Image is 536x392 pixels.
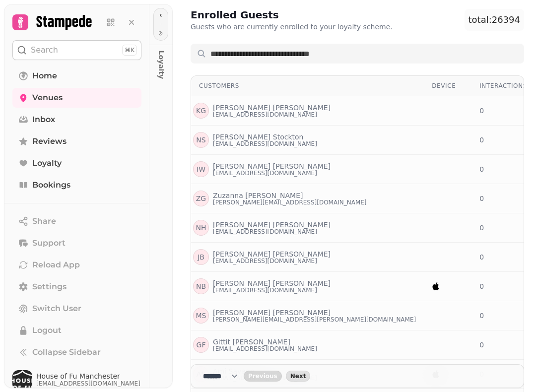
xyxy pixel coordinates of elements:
[31,44,58,56] p: Search
[193,278,331,294] a: NB[PERSON_NAME] [PERSON_NAME][EMAIL_ADDRESS][DOMAIN_NAME]
[193,191,367,206] a: ZGZuzanna [PERSON_NAME][PERSON_NAME][EMAIL_ADDRESS][DOMAIN_NAME]
[12,233,141,253] button: Support
[244,371,282,382] button: back
[213,220,331,230] p: [PERSON_NAME] [PERSON_NAME]
[36,373,140,380] span: House of Fu Manchester
[32,70,57,82] span: Home
[196,223,206,233] p: N H
[12,370,141,390] button: User avatarHouse of Fu Manchester[EMAIL_ADDRESS][DOMAIN_NAME]
[12,175,141,195] a: Bookings
[213,103,331,113] p: [PERSON_NAME] [PERSON_NAME]
[197,164,205,174] p: I W
[196,106,206,116] p: K G
[12,342,141,362] button: Collapse Sidebar
[193,103,331,119] a: KG[PERSON_NAME] [PERSON_NAME][EMAIL_ADDRESS][DOMAIN_NAME]
[213,111,317,119] p: [EMAIL_ADDRESS][DOMAIN_NAME]
[36,380,140,388] span: [EMAIL_ADDRESS][DOMAIN_NAME]
[12,211,141,231] button: Share
[191,22,393,32] p: Guests who are currently enrolled to your loyalty scheme.
[32,281,67,293] span: Settings
[196,194,206,203] p: Z G
[122,45,137,56] div: ⌘K
[479,223,527,233] div: 0
[248,373,277,379] span: Previous
[286,371,311,382] button: next
[32,303,81,315] span: Switch User
[32,346,101,358] span: Collapse Sidebar
[213,140,317,148] p: [EMAIL_ADDRESS][DOMAIN_NAME]
[12,66,141,86] a: Home
[32,179,70,191] span: Bookings
[12,277,141,297] a: Settings
[213,132,303,142] p: [PERSON_NAME] Stockton
[12,110,141,130] a: Inbox
[213,169,317,177] p: [EMAIL_ADDRESS][DOMAIN_NAME]
[193,220,331,236] a: NH[PERSON_NAME] [PERSON_NAME][EMAIL_ADDRESS][DOMAIN_NAME]
[32,215,56,227] span: Share
[12,153,141,173] a: Loyalty
[199,82,416,90] div: Customers
[32,157,62,169] span: Loyalty
[12,321,141,340] button: Logout
[198,252,204,262] p: J B
[479,281,527,291] div: 0
[213,286,317,294] p: [EMAIL_ADDRESS][DOMAIN_NAME]
[213,308,331,318] p: [PERSON_NAME] [PERSON_NAME]
[479,252,527,262] div: 0
[193,132,317,148] a: NS[PERSON_NAME] Stockton[EMAIL_ADDRESS][DOMAIN_NAME]
[479,194,527,203] div: 0
[290,373,306,379] span: Next
[32,135,67,147] span: Reviews
[479,340,527,350] div: 0
[213,191,303,200] p: Zuzanna [PERSON_NAME]
[213,278,331,288] p: [PERSON_NAME] [PERSON_NAME]
[213,345,317,353] p: [EMAIL_ADDRESS][DOMAIN_NAME]
[12,255,141,275] button: Reload App
[152,43,170,66] p: Loyalty
[479,82,527,90] div: Interactions
[196,311,206,321] p: M S
[12,370,32,390] img: User avatar
[479,106,527,116] div: 0
[196,135,205,145] p: N S
[197,340,206,350] p: G F
[12,131,141,151] a: Reviews
[32,259,80,271] span: Reload App
[193,161,331,177] a: IW[PERSON_NAME] [PERSON_NAME][EMAIL_ADDRESS][DOMAIN_NAME]
[193,308,416,324] a: MS[PERSON_NAME] [PERSON_NAME][PERSON_NAME][EMAIL_ADDRESS][PERSON_NAME][DOMAIN_NAME]
[12,88,141,108] a: Venues
[32,237,66,249] span: Support
[12,40,141,60] button: Search⌘K
[213,161,331,171] p: [PERSON_NAME] [PERSON_NAME]
[196,281,206,291] p: N B
[193,337,317,353] a: GFGittit [PERSON_NAME][EMAIL_ADDRESS][DOMAIN_NAME]
[479,311,527,321] div: 0
[213,249,331,259] p: [PERSON_NAME] [PERSON_NAME]
[191,364,524,388] nav: Pagination
[479,135,527,145] div: 0
[432,82,464,90] div: Device
[213,198,367,206] p: [PERSON_NAME][EMAIL_ADDRESS][DOMAIN_NAME]
[213,228,317,236] p: [EMAIL_ADDRESS][DOMAIN_NAME]
[479,164,527,174] div: 0
[193,249,331,265] a: JB[PERSON_NAME] [PERSON_NAME][EMAIL_ADDRESS][DOMAIN_NAME]
[213,316,416,324] p: [PERSON_NAME][EMAIL_ADDRESS][PERSON_NAME][DOMAIN_NAME]
[32,114,55,126] span: Inbox
[213,337,290,347] p: Gittit [PERSON_NAME]
[32,325,62,336] span: Logout
[32,92,63,104] span: Venues
[213,257,317,265] p: [EMAIL_ADDRESS][DOMAIN_NAME]
[465,9,525,31] div: total: 26394
[191,8,381,22] h2: Enrolled Guests
[12,299,141,319] button: Switch User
